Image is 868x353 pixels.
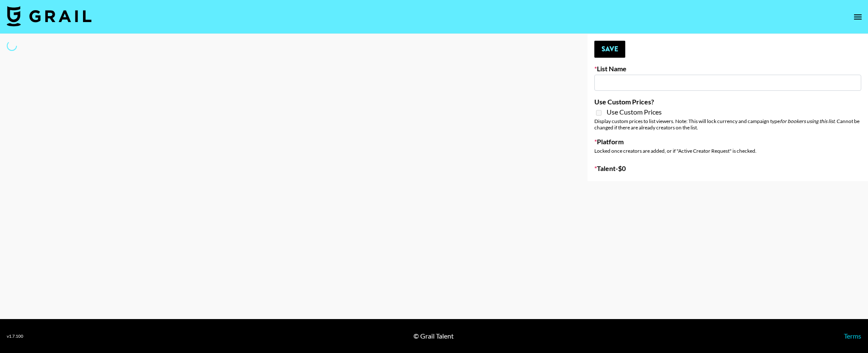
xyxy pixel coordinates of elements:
label: List Name [594,64,861,73]
a: Terms [844,332,861,340]
div: Locked once creators are added, or if "Active Creator Request" is checked. [594,148,861,154]
label: Platform [594,137,861,146]
label: Use Custom Prices? [594,98,861,106]
img: Grail Talent [7,6,92,26]
div: © Grail Talent [413,332,454,340]
button: Save [594,41,625,58]
em: for bookers using this list [780,118,835,124]
div: v 1.7.100 [7,333,23,339]
label: Talent - $ 0 [594,164,861,173]
span: Use Custom Prices [607,108,662,116]
div: Display custom prices to list viewers. Note: This will lock currency and campaign type . Cannot b... [594,118,861,131]
button: open drawer [849,8,866,25]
